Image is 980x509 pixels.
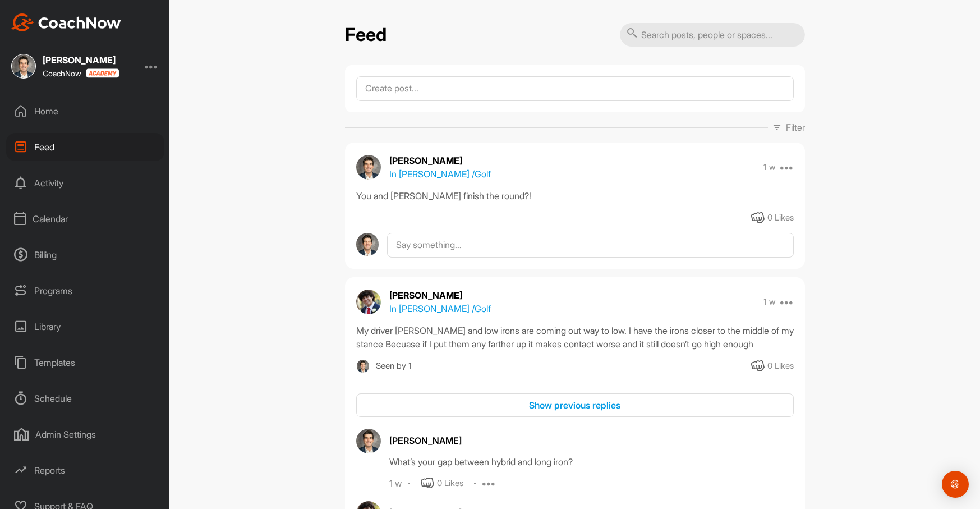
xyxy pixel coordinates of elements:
div: Billing [6,241,164,269]
p: 1 w [763,296,776,308]
div: Admin Settings [6,420,164,448]
div: Open Intercom Messenger [942,471,969,498]
div: My driver [PERSON_NAME] and low irons are coming out way to low. I have the irons closer to the m... [356,324,794,351]
div: Library [6,313,164,341]
div: Home [6,97,164,125]
div: [PERSON_NAME] [43,56,119,65]
img: square_364eeb837e6a19eee05b29092425e8b6.jpg [356,359,370,373]
img: avatar [356,233,379,256]
img: avatar [356,429,381,453]
img: square_364eeb837e6a19eee05b29092425e8b6.jpg [11,54,36,79]
p: In [PERSON_NAME] / Golf [389,302,491,315]
img: CoachNow [11,13,121,31]
div: Show previous replies [365,398,785,412]
div: CoachNow [43,68,119,78]
div: 0 Likes [767,212,794,224]
div: 0 Likes [437,477,463,490]
p: In [PERSON_NAME] / Golf [389,167,491,181]
div: Programs [6,277,164,305]
div: Seen by 1 [376,359,412,373]
div: What’s your gap between hybrid and long iron? [389,455,794,469]
p: 1 w [763,162,776,173]
h2: Feed [345,24,387,46]
div: You and [PERSON_NAME] finish the round?! [356,189,794,203]
img: CoachNow acadmey [86,68,119,78]
div: 0 Likes [767,360,794,373]
div: Activity [6,169,164,197]
div: [PERSON_NAME] [389,434,794,447]
input: Search posts, people or spaces... [620,23,805,47]
button: Show previous replies [356,393,794,418]
img: avatar [356,155,381,180]
p: [PERSON_NAME] [389,154,491,167]
div: Reports [6,456,164,484]
img: avatar [356,290,381,314]
div: 1 w [389,478,402,489]
p: [PERSON_NAME] [389,288,491,302]
div: Templates [6,348,164,377]
div: Schedule [6,384,164,412]
p: Filter [786,121,805,134]
div: Feed [6,133,164,161]
div: Calendar [6,205,164,233]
